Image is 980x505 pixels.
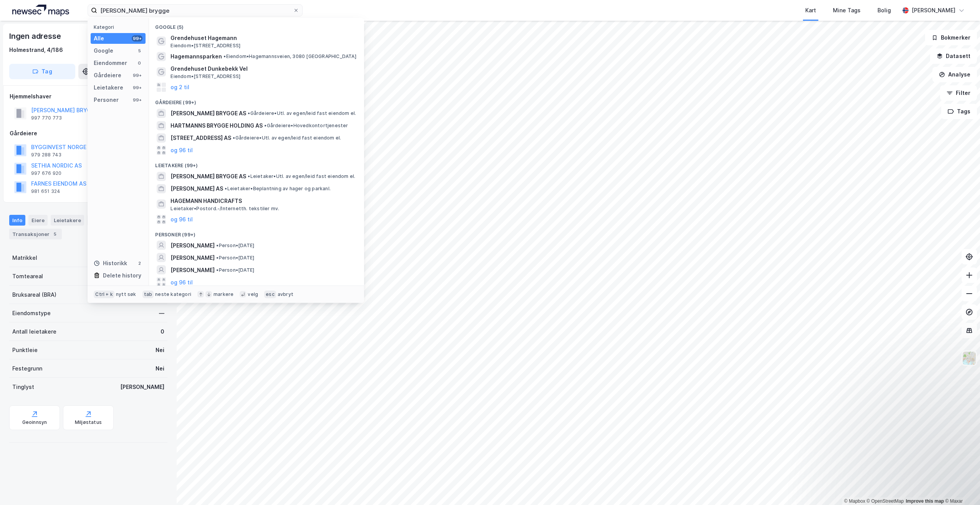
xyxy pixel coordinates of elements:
[94,58,127,68] div: Eiendommer
[233,135,235,141] span: •
[22,419,47,425] div: Geoinnsyn
[171,196,355,206] span: HAGEMANN HANDICRAFTS
[149,226,364,239] div: Personer (99+)
[149,156,364,170] div: Leietakere (99+)
[9,30,62,42] div: Ingen adresse
[248,173,250,179] span: •
[171,215,193,224] button: og 96 til
[264,123,267,128] span: •
[103,271,141,280] div: Delete history
[248,173,355,179] span: Leietaker • Utl. av egen/leid fast eiendom el.
[161,327,164,336] div: 0
[906,498,944,504] a: Improve this map
[10,129,167,138] div: Gårdeiere
[805,6,816,15] div: Kart
[87,215,116,226] div: Datasett
[225,186,227,191] span: •
[132,35,142,42] div: 99+
[10,92,167,101] div: Hjemmelshaver
[9,45,63,55] div: Holmestrand, 4/186
[28,215,48,226] div: Eiere
[94,71,121,80] div: Gårdeiere
[171,206,279,212] span: Leietaker • Postord.-/Internetth. tekstiler mv.
[171,184,223,193] span: [PERSON_NAME] AS
[132,97,142,103] div: 99+
[223,53,226,59] span: •
[962,351,977,365] img: Z
[171,253,215,262] span: [PERSON_NAME]
[75,419,102,425] div: Miljøstatus
[833,6,861,15] div: Mine Tags
[12,327,56,336] div: Antall leietakere
[149,93,364,107] div: Gårdeiere (99+)
[216,255,254,261] span: Person • [DATE]
[31,152,61,158] div: 979 288 743
[171,121,263,130] span: HARTMANNS BRYGGE HOLDING AS
[248,291,258,297] div: velg
[94,83,123,92] div: Leietakere
[216,267,219,273] span: •
[171,64,355,73] span: Grendehuset Dunkebekk Vel
[216,267,254,273] span: Person • [DATE]
[12,272,43,281] div: Tomteareal
[9,215,25,226] div: Info
[171,241,215,250] span: [PERSON_NAME]
[225,186,331,192] span: Leietaker • Beplantning av hager og parkanl.
[94,34,104,43] div: Alle
[264,291,276,298] div: esc
[12,5,69,16] img: logo.a4113a55bc3d86da70a041830d287a7e.svg
[171,73,240,80] span: Eiendom • [STREET_ADDRESS]
[155,291,191,297] div: neste kategori
[94,291,114,298] div: Ctrl + k
[264,123,348,129] span: Gårdeiere • Hovedkontortjenester
[31,188,60,194] div: 981 651 324
[867,498,904,504] a: OpenStreetMap
[171,133,231,143] span: [STREET_ADDRESS] AS
[159,309,164,318] div: —
[171,83,189,92] button: og 2 til
[925,30,977,45] button: Bokmerker
[156,364,164,373] div: Nei
[132,85,142,91] div: 99+
[12,253,37,262] div: Matrikkel
[171,43,240,49] span: Eiendom • [STREET_ADDRESS]
[223,53,356,60] span: Eiendom • Hagemannsveien, 3080 [GEOGRAPHIC_DATA]
[31,115,62,121] div: 997 770 773
[136,48,142,54] div: 5
[216,243,254,249] span: Person • [DATE]
[94,46,113,55] div: Google
[940,85,977,101] button: Filter
[12,290,56,299] div: Bruksareal (BRA)
[216,243,219,248] span: •
[9,229,62,239] div: Transaksjoner
[9,64,75,79] button: Tag
[171,266,215,275] span: [PERSON_NAME]
[171,33,355,43] span: Grendehuset Hagemann
[120,382,164,392] div: [PERSON_NAME]
[12,346,38,355] div: Punktleie
[12,382,34,392] div: Tinglyst
[51,215,84,226] div: Leietakere
[132,72,142,78] div: 99+
[941,104,977,119] button: Tags
[248,110,356,116] span: Gårdeiere • Utl. av egen/leid fast eiendom el.
[844,498,865,504] a: Mapbox
[912,6,955,15] div: [PERSON_NAME]
[233,135,341,141] span: Gårdeiere • Utl. av egen/leid fast eiendom el.
[216,255,219,261] span: •
[94,259,127,268] div: Historikk
[142,291,154,298] div: tab
[171,277,193,287] button: og 96 til
[156,346,164,355] div: Nei
[930,48,977,64] button: Datasett
[171,52,222,61] span: Hagemannsparken
[877,6,891,15] div: Bolig
[932,67,977,82] button: Analyse
[116,291,136,297] div: nytt søk
[12,309,51,318] div: Eiendomstype
[278,291,293,297] div: avbryt
[171,146,193,155] button: og 96 til
[214,291,233,297] div: markere
[31,170,61,176] div: 997 676 920
[12,364,42,373] div: Festegrunn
